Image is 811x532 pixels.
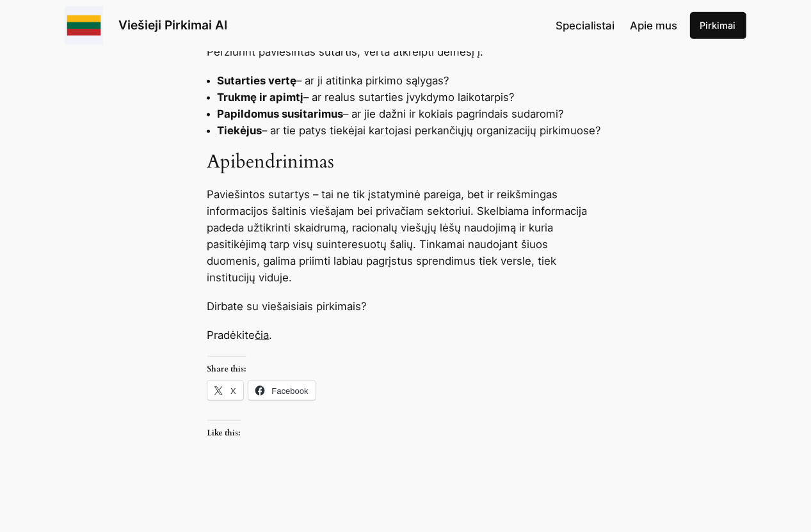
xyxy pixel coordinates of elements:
strong: Papildomus susitarimus [218,107,344,120]
strong: Sutarties vertę [218,74,297,87]
p: Paviešintos sutartys – tai ne tik įstatyminė pareiga, bet ir reikšmingas informacijos šaltinis vi... [207,186,604,286]
h3: Like this: [207,420,241,437]
p: Pradėkite . [207,327,604,343]
a: Facebook [248,381,316,400]
a: Apie mus [630,17,677,34]
h3: Share this: [207,356,246,373]
nav: Navigation [556,17,677,34]
a: Viešieji Pirkimai AI [118,17,227,33]
a: Pirkimai [690,12,746,39]
strong: Trukmę ir apimtį [218,91,304,104]
span: X [230,386,236,396]
h3: Apibendrinimas [207,151,604,173]
p: Peržiūrint paviešintas sutartis, verta atkreipti dėmesį į: [207,43,604,60]
p: Dirbate su viešaisiais pirkimais? [207,298,604,315]
li: – ar realus sutarties įvykdymo laikotarpis? [218,89,604,106]
li: – ar jie dažni ir kokiais pagrindais sudaromi? [218,106,604,122]
span: Apie mus [630,19,677,32]
img: Viešieji pirkimai logo [65,6,103,45]
li: – ar ji atitinka pirkimo sąlygas? [218,72,604,89]
iframe: Like or Reblog [207,446,604,481]
strong: Tiekėjus [218,124,262,137]
span: Specialistai [556,19,614,32]
a: čia [255,329,269,341]
a: X [207,381,243,400]
span: Facebook [271,386,308,396]
li: – ar tie patys tiekėjai kartojasi perkančiųjų organizacijų pirkimuose? [218,122,604,139]
a: Specialistai [556,17,614,34]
